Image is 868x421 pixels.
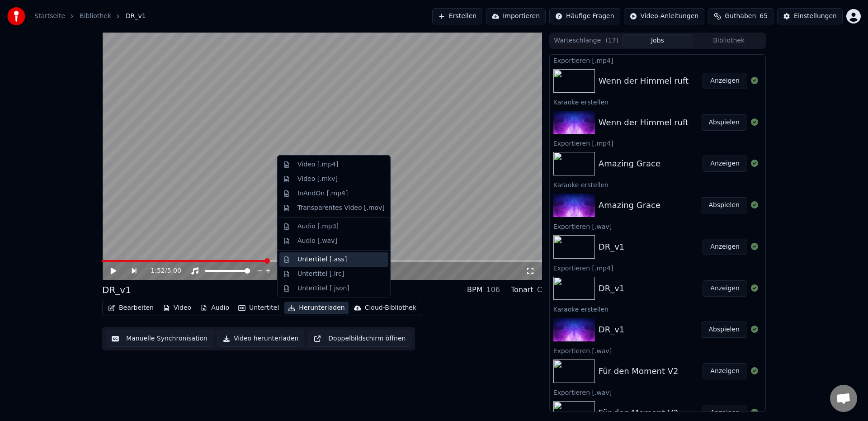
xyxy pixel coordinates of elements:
div: Exportieren [.mp4] [550,137,765,148]
button: Abspielen [701,322,747,338]
div: Chat öffnen [830,385,857,412]
span: Guthaben [725,12,756,21]
span: 5:00 [167,266,181,275]
div: Amazing Grace [599,157,660,170]
button: Warteschlange [551,34,622,47]
div: BPM [467,284,482,295]
button: Video-Anleitungen [624,8,705,24]
div: Untertitel [.ass] [297,255,347,264]
div: Für den Moment V2 [599,365,679,378]
button: Herunterladen [284,302,348,314]
div: InAndOn [.mp4] [297,189,348,198]
button: Abspielen [701,114,747,131]
button: Doppelbildschirm öffnen [308,331,411,347]
nav: breadcrumb [34,12,146,21]
button: Anzeigen [703,73,747,89]
div: C [537,284,542,295]
button: Anzeigen [703,156,747,172]
a: Bibliothek [80,12,111,21]
div: / [151,266,172,275]
div: DR_v1 [599,241,624,253]
a: Startseite [34,12,65,21]
div: DR_v1 [599,323,624,336]
span: 1:52 [151,266,165,275]
div: Karaoke erstellen [550,179,765,190]
div: Karaoke erstellen [550,96,765,107]
button: Manuelle Synchronisation [106,331,213,347]
div: Untertitel [.json] [297,284,349,293]
div: Transparentes Video [.mov] [297,203,385,213]
button: Bibliothek [693,34,764,47]
span: 65 [759,12,768,21]
div: Für den Moment V2 [599,407,679,419]
button: Video herunterladen [217,331,304,347]
div: Video [.mp4] [297,160,338,169]
button: Untertitel [235,302,283,314]
div: Einstellungen [794,12,837,21]
div: Exportieren [.wav] [550,345,765,356]
button: Bearbeiten [104,302,157,314]
div: Karaoke erstellen [550,303,765,314]
img: youka [7,7,25,25]
button: Anzeigen [703,363,747,379]
div: Wenn der Himmel ruft [599,75,689,87]
div: Tonart [511,284,533,295]
button: Importieren [486,8,546,24]
div: Wenn der Himmel ruft [599,116,689,129]
div: Audio [.mp3] [297,222,339,231]
div: Amazing Grace [599,199,660,212]
div: Exportieren [.wav] [550,221,765,232]
div: Exportieren [.mp4] [550,262,765,273]
div: DR_v1 [102,284,131,296]
div: Video [.mkv] [297,175,338,184]
button: Audio [197,302,233,314]
button: Video [159,302,195,314]
button: Guthaben65 [708,8,774,24]
div: 106 [486,284,500,295]
span: ( 17 ) [605,36,618,45]
div: Cloud-Bibliothek [365,303,416,312]
button: Anzeigen [703,405,747,421]
button: Häufige Fragen [549,8,620,24]
span: DR_v1 [126,12,146,21]
button: Erstellen [432,8,482,24]
div: DR_v1 [599,282,624,295]
button: Anzeigen [703,280,747,297]
button: Anzeigen [703,239,747,255]
button: Abspielen [701,197,747,213]
button: Einstellungen [777,8,843,24]
div: Exportieren [.mp4] [550,55,765,66]
div: Exportieren [.wav] [550,387,765,397]
button: Jobs [622,34,693,47]
div: Audio [.wav] [297,237,337,246]
div: Untertitel [.lrc] [297,270,344,279]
